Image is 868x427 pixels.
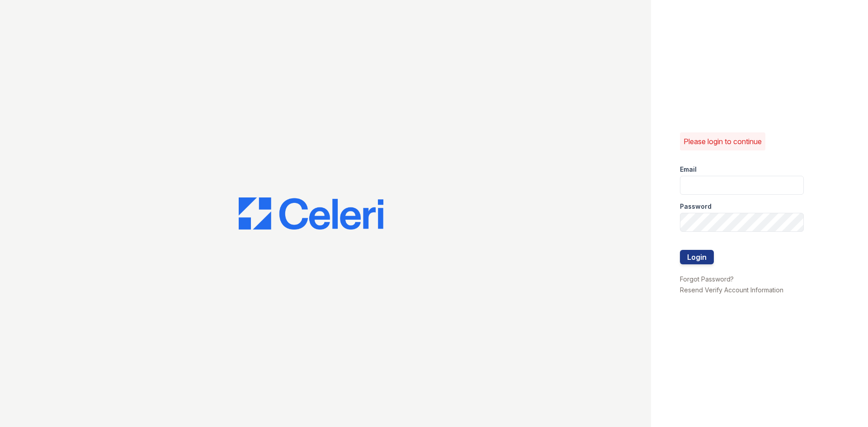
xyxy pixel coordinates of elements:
button: Login [680,250,714,264]
label: Email [680,165,697,174]
p: Please login to continue [684,136,762,147]
label: Password [680,202,712,211]
img: CE_Logo_Blue-a8612792a0a2168367f1c8372b55b34899dd931a85d93a1a3d3e32e68fde9ad4.png [239,197,383,230]
a: Forgot Password? [680,275,734,283]
a: Resend Verify Account Information [680,286,783,294]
